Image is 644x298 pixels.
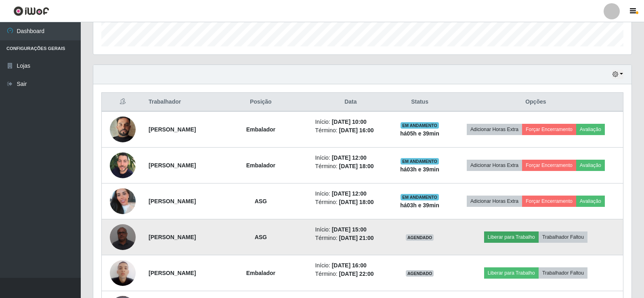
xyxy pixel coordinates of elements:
strong: há 03 h e 39 min [400,202,439,208]
th: Data [310,93,391,112]
strong: ASG [255,198,267,204]
img: 1701349754449.jpeg [110,256,136,290]
strong: Embalador [246,126,275,133]
li: Término: [315,162,386,171]
time: [DATE] 16:00 [332,262,367,269]
span: AGENDADO [406,270,434,277]
time: [DATE] 18:00 [339,199,374,205]
li: Início: [315,225,386,234]
button: Trabalhador Faltou [539,231,587,243]
li: Início: [315,261,386,270]
button: Avaliação [576,196,605,207]
strong: [PERSON_NAME] [149,162,196,169]
span: EM ANDAMENTO [401,158,439,165]
th: Trabalhador [144,93,211,112]
strong: [PERSON_NAME] [149,234,196,240]
time: [DATE] 16:00 [339,127,374,133]
img: CoreUI Logo [13,6,49,16]
strong: há 05 h e 39 min [400,130,439,137]
img: 1696633229263.jpeg [110,220,136,254]
button: Avaliação [576,160,605,171]
time: [DATE] 10:00 [332,119,367,125]
strong: ASG [255,234,267,240]
time: [DATE] 21:00 [339,235,374,241]
button: Adicionar Horas Extra [467,160,522,171]
strong: [PERSON_NAME] [149,198,196,204]
button: Liberar para Trabalho [484,267,539,279]
li: Término: [315,198,386,206]
strong: Embalador [246,162,275,169]
button: Avaliação [576,124,605,135]
time: [DATE] 18:00 [339,163,374,169]
img: 1732360371404.jpeg [110,106,136,152]
button: Adicionar Horas Extra [467,124,522,135]
time: [DATE] 12:00 [332,154,367,161]
time: [DATE] 12:00 [332,190,367,197]
strong: Embalador [246,270,275,276]
button: Adicionar Horas Extra [467,196,522,207]
button: Liberar para Trabalho [484,231,539,243]
button: Forçar Encerramento [522,196,576,207]
th: Posição [211,93,310,112]
li: Início: [315,190,386,198]
button: Trabalhador Faltou [539,267,587,279]
span: AGENDADO [406,234,434,241]
time: [DATE] 15:00 [332,226,367,233]
th: Opções [449,93,623,112]
strong: [PERSON_NAME] [149,270,196,276]
span: EM ANDAMENTO [401,122,439,129]
strong: [PERSON_NAME] [149,126,196,133]
li: Início: [315,154,386,162]
span: EM ANDAMENTO [401,194,439,200]
img: 1683118670739.jpeg [110,149,136,181]
li: Término: [315,126,386,135]
th: Status [391,93,448,112]
li: Início: [315,118,386,126]
li: Término: [315,270,386,278]
li: Término: [315,234,386,242]
strong: há 03 h e 39 min [400,166,439,173]
button: Forçar Encerramento [522,124,576,135]
time: [DATE] 22:00 [339,271,374,277]
button: Forçar Encerramento [522,160,576,171]
img: 1750447582660.jpeg [110,178,136,224]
